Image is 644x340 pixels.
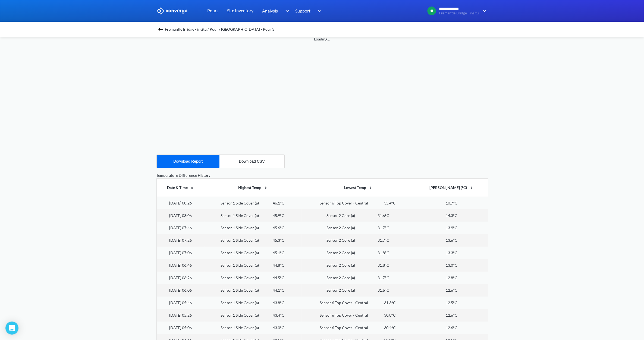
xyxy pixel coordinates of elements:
div: Sensor 2 Core (a) [326,287,355,293]
td: [DATE] 08:26 [157,197,205,209]
th: Date & Time [157,179,205,197]
td: 12.5°C [415,297,488,309]
div: Temperature Difference History [156,172,488,178]
td: [DATE] 07:26 [157,234,205,247]
img: sort-icon.svg [190,186,194,190]
div: Sensor 6 Top Cover - Central [320,312,368,318]
button: Download Report [157,155,219,168]
div: Sensor 2 Core (a) [326,225,355,231]
div: 31.7°C [378,237,389,243]
th: Lowest Temp [301,179,415,197]
td: 12.6°C [415,284,488,297]
img: sort-icon.svg [368,186,373,190]
span: Fremantle Bridge - insitu [439,11,479,15]
div: Sensor 1 Side Cover (a) [221,275,259,281]
div: Download CSV [239,159,265,163]
div: 31.6°C [378,287,389,293]
div: Sensor 6 Top Cover - Central [320,325,368,331]
div: Sensor 2 Core (a) [326,250,355,256]
div: 45.6°C [273,225,284,231]
td: [DATE] 07:06 [157,247,205,259]
div: 35.4°C [384,200,396,206]
th: [PERSON_NAME] (°C) [415,179,488,197]
div: 44.1°C [273,287,284,293]
button: Download CSV [219,155,284,168]
div: Sensor 1 Side Cover (a) [221,262,259,268]
div: Open Intercom Messenger [5,322,18,335]
div: 45.3°C [273,237,284,243]
div: Sensor 1 Side Cover (a) [221,325,259,331]
div: 31.8°C [378,250,389,256]
td: [DATE] 06:46 [157,259,205,272]
div: 31.7°C [378,225,389,231]
td: 13.0°C [415,259,488,272]
div: 46.1°C [273,200,284,206]
td: [DATE] 07:46 [157,222,205,234]
td: 13.3°C [415,247,488,259]
div: Sensor 1 Side Cover (a) [221,287,259,293]
div: 45.1°C [273,250,284,256]
td: [DATE] 05:06 [157,322,205,334]
div: 31.6°C [378,213,389,219]
div: 43.8°C [273,300,284,306]
img: backspace.svg [158,26,164,33]
img: downArrow.svg [479,8,488,14]
div: Sensor 1 Side Cover (a) [221,237,259,243]
div: Sensor 1 Side Cover (a) [221,225,259,231]
td: 12.6°C [415,309,488,322]
td: [DATE] 08:06 [157,209,205,222]
div: Sensor 1 Side Cover (a) [221,300,259,306]
span: Loading... [156,36,488,42]
span: Fremantle Bridge - insitu / Pour / [GEOGRAPHIC_DATA] - Pour 3 [165,26,275,33]
div: 45.9°C [273,213,284,219]
td: 10.7°C [415,197,488,209]
div: 44.8°C [273,262,284,268]
div: Sensor 6 Top Cover - Central [320,300,368,306]
th: Highest Temp [205,179,301,197]
span: Analysis [262,7,278,14]
td: 14.3°C [415,209,488,222]
div: 31.8°C [378,262,389,268]
div: Sensor 2 Core (a) [326,213,355,219]
span: Support [296,7,311,14]
img: logo_ewhite.svg [156,7,188,14]
td: 13.6°C [415,234,488,247]
img: downArrow.svg [282,8,290,14]
div: 30.4°C [384,325,396,331]
div: 43.0°C [273,325,284,331]
div: Sensor 2 Core (a) [326,262,355,268]
div: 31.3°C [384,300,396,306]
div: 44.5°C [273,275,284,281]
td: 13.9°C [415,222,488,234]
div: Sensor 1 Side Cover (a) [221,312,259,318]
div: Sensor 2 Core (a) [326,275,355,281]
div: 30.8°C [384,312,396,318]
div: Sensor 2 Core (a) [326,237,355,243]
div: Download Report [173,159,203,163]
td: [DATE] 05:26 [157,309,205,322]
td: 12.6°C [415,322,488,334]
img: sort-icon.svg [263,186,268,190]
td: [DATE] 06:26 [157,272,205,284]
div: 43.4°C [273,312,284,318]
div: Sensor 1 Side Cover (a) [221,250,259,256]
div: 31.7°C [378,275,389,281]
img: sort-icon.svg [469,186,474,190]
div: Sensor 1 Side Cover (a) [221,213,259,219]
div: Sensor 6 Top Cover - Central [320,200,368,206]
td: 12.8°C [415,272,488,284]
td: [DATE] 05:46 [157,297,205,309]
div: Sensor 1 Side Cover (a) [221,200,259,206]
img: downArrow.svg [315,8,323,14]
td: [DATE] 06:06 [157,284,205,297]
